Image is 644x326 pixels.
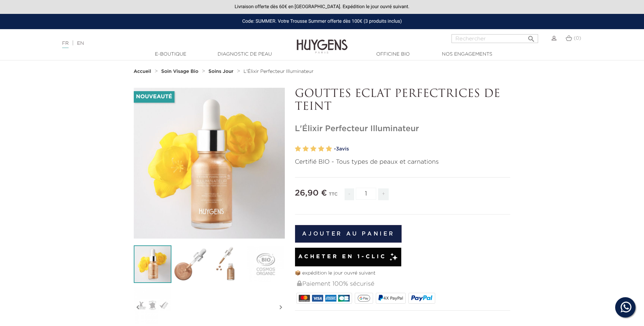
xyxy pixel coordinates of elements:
img: MASTERCARD [299,295,310,302]
i:  [277,290,285,324]
input: Quantité [356,188,376,200]
label: 1 [295,144,301,154]
a: L'Élixir Perfecteur Illuminateur [243,69,313,74]
label: 3 [310,144,316,154]
label: 2 [302,144,309,154]
button: Ajouter au panier [295,225,402,243]
a: Soins Jour [208,69,235,74]
a: E-Boutique [137,51,205,58]
p: GOUTTES ECLAT PERFECTRICES DE TEINT [295,88,511,114]
li: Nouveauté [134,91,174,103]
a: Nos engagements [433,51,501,58]
span: - [345,188,354,200]
img: VISA [312,295,323,302]
span: 3 [336,146,339,151]
p: Certifié BIO - Tous types de peaux et carnations [295,158,511,167]
a: FR [62,41,69,48]
h1: L'Élixir Perfecteur Illuminateur [295,124,511,134]
a: Diagnostic de peau [211,51,279,58]
label: 4 [318,144,324,154]
span: 26,90 € [295,189,327,197]
strong: Soins Jour [208,69,234,74]
p: 📦 expédition le jour ouvré suivant [295,270,511,277]
strong: Accueil [134,69,151,74]
img: google_pay [357,295,370,302]
div: | [59,39,263,47]
label: 5 [326,144,332,154]
a: Accueil [134,69,153,74]
a: Soin Visage Bio [161,69,200,74]
a: -3avis [334,144,511,154]
input: Rechercher [452,34,538,43]
a: Officine Bio [359,51,427,58]
div: TTC [329,187,337,205]
span: + [378,188,389,200]
i:  [527,33,535,41]
span: 4X PayPal [383,296,403,301]
span: L'Élixir Perfecteur Illuminateur [243,69,313,74]
img: AMEX [325,295,336,302]
img: CB_NATIONALE [338,295,349,302]
div: Paiement 100% sécurisé [296,277,511,291]
span: (0) [574,36,581,41]
img: Paiement 100% sécurisé [297,281,302,286]
a: EN [77,41,84,46]
img: L'Élixir Perfecteur Illuminateur [134,245,171,283]
img: Huygens [297,28,348,55]
strong: Soin Visage Bio [161,69,199,74]
button:  [525,32,537,41]
i:  [134,290,142,324]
